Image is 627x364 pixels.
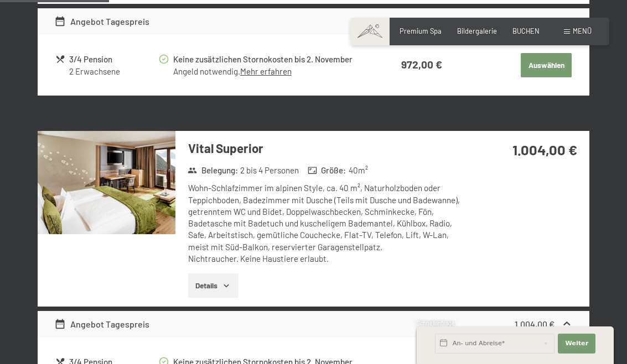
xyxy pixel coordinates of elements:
div: Angebot Tagespreis [54,318,149,331]
strong: 1.004,00 € [512,141,577,158]
img: mss_renderimg.php [38,131,175,234]
div: Angebot Tagespreis [54,15,149,28]
strong: 972,00 € [401,58,442,71]
span: Weiter [565,339,588,348]
div: Angebot Tagespreis1.004,00 € [38,311,589,337]
span: 40 m² [349,165,368,176]
div: Wohn-Schlafzimmer im alpinen Style, ca. 40 m², Naturholzboden oder Teppichboden, Badezimmer mit D... [188,182,465,265]
span: Menü [573,27,592,35]
strong: 1.004,00 € [515,319,555,329]
span: Schnellanfrage [417,320,455,326]
strong: Größe : [308,165,346,176]
button: Details [188,273,239,298]
strong: Belegung : [188,165,238,176]
button: Auswählen [521,53,572,77]
a: BUCHEN [512,27,540,35]
a: Bildergalerie [457,27,497,35]
a: Mehr erfahren [240,66,292,76]
div: 2 Erwachsene [69,66,158,77]
div: 3/4 Pension [69,53,158,66]
span: 2 bis 4 Personen [240,165,299,176]
button: Weiter [558,334,595,354]
h3: Vital Superior [188,140,465,157]
a: Premium Spa [400,27,442,35]
div: Keine zusätzlichen Stornokosten bis 2. November [173,53,365,66]
div: Angeld notwendig. [173,66,365,77]
strong: 972,00 € [521,16,555,27]
div: Angebot Tagespreis972,00 € [38,8,589,35]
